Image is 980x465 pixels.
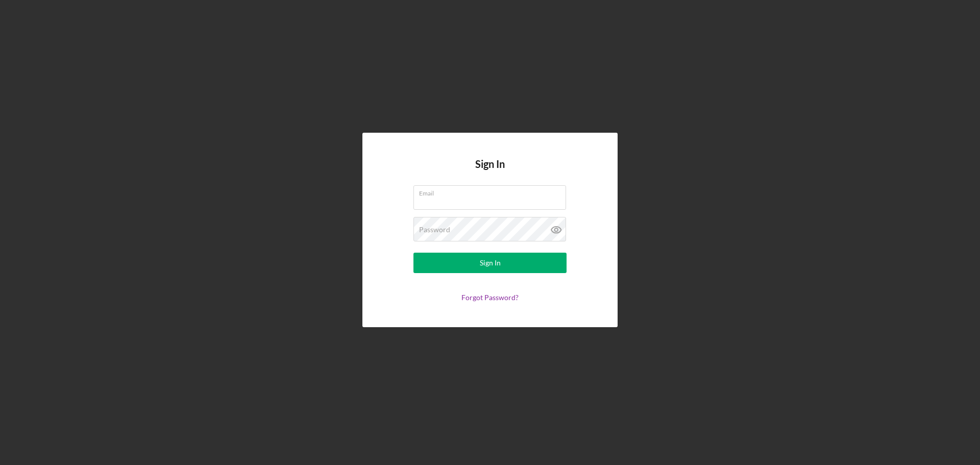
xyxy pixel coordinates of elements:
[461,293,519,302] a: Forgot Password?
[413,253,567,273] button: Sign In
[475,158,505,185] h4: Sign In
[419,186,566,197] label: Email
[480,253,501,273] div: Sign In
[419,226,450,234] label: Password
